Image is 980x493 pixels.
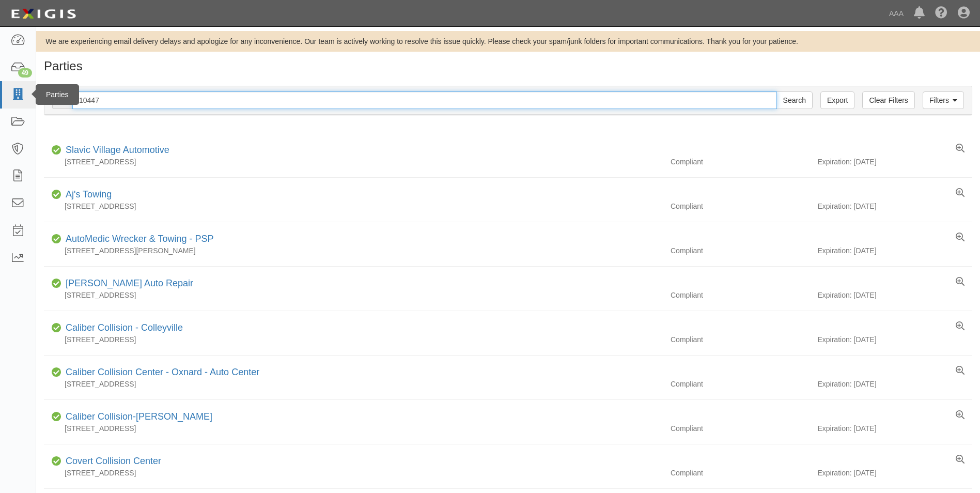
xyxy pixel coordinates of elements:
i: Help Center - Complianz [935,7,947,20]
a: Aj's Towing [66,189,112,199]
div: Compliant [663,379,817,389]
div: Expiration: [DATE] [817,157,972,167]
div: Expiration: [DATE] [817,468,972,478]
i: Compliant [52,369,61,376]
a: View results summary [956,410,965,421]
div: [STREET_ADDRESS] [44,334,663,345]
a: View results summary [956,321,965,332]
div: Compliant [663,334,817,345]
a: View results summary [956,144,965,154]
i: Compliant [52,191,61,198]
div: AutoMedic Wrecker & Towing - PSP [61,233,213,246]
a: View results summary [956,366,965,376]
div: Expiration: [DATE] [817,201,972,211]
div: [STREET_ADDRESS] [44,157,663,167]
input: Search [72,91,777,109]
div: [STREET_ADDRESS][PERSON_NAME] [44,245,663,256]
div: [STREET_ADDRESS] [44,379,663,389]
a: Export [820,91,854,109]
i: Compliant [52,236,61,243]
i: Compliant [52,325,61,332]
div: Compliant [663,468,817,478]
a: Clear Filters [862,91,914,109]
div: Caliber Collision - Colleyville [61,321,183,335]
div: Compliant [663,201,817,211]
img: logo-5460c22ac91f19d4615b14bd174203de0afe785f0fc80cf4dbbc73dc1793850b.png [8,5,79,23]
div: Expiration: [DATE] [817,334,972,345]
a: Caliber Collision - Colleyville [66,322,183,333]
div: Parties [36,84,79,105]
div: [STREET_ADDRESS] [44,201,663,211]
i: Compliant [52,458,61,465]
div: [STREET_ADDRESS] [44,290,663,300]
div: Expiration: [DATE] [817,290,972,300]
a: AutoMedic Wrecker & Towing - PSP [66,234,213,244]
div: [STREET_ADDRESS] [44,423,663,434]
a: View results summary [956,233,965,243]
a: Caliber Collision-[PERSON_NAME] [66,411,212,422]
h1: Parties [44,59,972,73]
a: View results summary [956,277,965,287]
div: [STREET_ADDRESS] [44,468,663,478]
i: Compliant [52,280,61,287]
i: Compliant [52,147,61,154]
a: Covert Collision Center [66,456,161,466]
a: AAA [884,3,909,24]
div: Compliant [663,157,817,167]
div: Aj's Towing [61,188,112,202]
div: Slavic Village Automotive [61,144,169,157]
div: We are experiencing email delivery delays and apologize for any inconvenience. Our team is active... [36,36,980,47]
a: Filters [923,91,964,109]
a: View results summary [956,188,965,198]
div: Caliber Collision-Richardson [61,410,212,424]
div: Expiration: [DATE] [817,379,972,389]
a: [PERSON_NAME] Auto Repair [66,278,193,288]
input: Search [776,91,813,109]
div: Baker Auto Repair [61,277,193,290]
div: Caliber Collision Center - Oxnard - Auto Center [61,366,259,379]
a: View results summary [956,455,965,465]
div: 49 [18,68,32,78]
i: Compliant [52,413,61,421]
div: Compliant [663,245,817,256]
div: Expiration: [DATE] [817,423,972,434]
div: Expiration: [DATE] [817,245,972,256]
a: Caliber Collision Center - Oxnard - Auto Center [66,367,259,377]
div: Compliant [663,290,817,300]
div: Compliant [663,423,817,434]
a: Slavic Village Automotive [66,145,169,155]
div: Covert Collision Center [61,455,161,468]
